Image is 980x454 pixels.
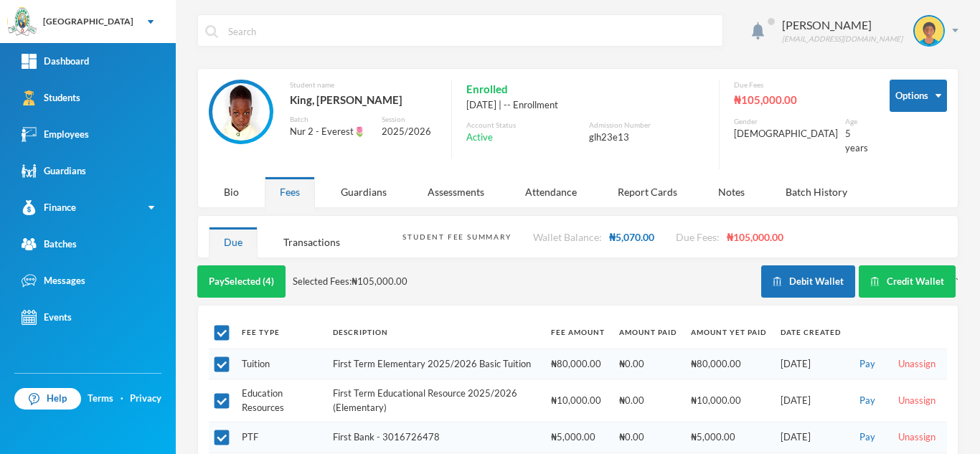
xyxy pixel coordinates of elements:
[466,98,705,113] div: [DATE] | -- Enrollment
[326,379,544,422] td: First Term Educational Resource 2025/2026 (Elementary)
[290,125,371,139] div: Nur 2 - Everest🌷
[782,34,903,44] div: [EMAIL_ADDRESS][DOMAIN_NAME]
[22,310,72,325] div: Events
[212,83,270,141] img: STUDENT
[544,379,612,422] td: ₦10,000.00
[130,392,161,406] a: Privacy
[544,349,612,379] td: ₦80,000.00
[894,356,940,372] button: Unassign
[855,430,880,445] button: Pay
[413,176,499,207] div: Assessments
[510,176,592,207] div: Attendance
[589,131,705,145] div: glh23e13
[773,316,848,349] th: Date Created
[88,392,113,406] a: Terms
[890,80,947,112] button: Options
[609,231,654,243] span: ₦5,070.00
[197,265,286,298] button: PaySelected (4)
[676,231,720,243] span: Due Fees:
[326,349,544,379] td: First Term Elementary 2025/2026 Basic Tuition
[915,16,943,45] img: STUDENT
[22,273,85,288] div: Messages
[22,127,89,142] div: Employees
[845,127,868,155] div: 5 years
[894,393,940,409] button: Unassign
[8,8,37,37] img: logo
[14,388,81,410] a: Help
[205,25,218,38] img: search
[761,265,958,298] div: `
[533,231,602,243] span: Wallet Balance:
[235,349,326,379] td: Tuition
[612,316,684,349] th: Amount Paid
[22,54,89,69] div: Dashboard
[684,316,773,349] th: Amount Yet Paid
[894,430,940,445] button: Unassign
[761,265,855,298] button: Debit Wallet
[326,422,544,453] td: First Bank - 3016726478
[684,379,773,422] td: ₦10,000.00
[22,90,80,105] div: Students
[209,227,258,257] div: Due
[382,114,437,125] div: Session
[603,176,692,207] div: Report Cards
[703,176,760,207] div: Notes
[382,125,437,139] div: 2025/2026
[22,237,77,252] div: Batches
[290,114,371,125] div: Batch
[22,164,86,179] div: Guardians
[734,127,838,141] div: [DEMOGRAPHIC_DATA]
[293,275,407,289] span: Selected Fees: ₦105,000.00
[859,265,956,298] button: Credit Wallet
[209,176,254,207] div: Bio
[773,349,848,379] td: [DATE]
[402,232,511,242] div: Student Fee Summary
[855,393,880,409] button: Pay
[544,316,612,349] th: Fee Amount
[773,422,848,453] td: [DATE]
[855,356,880,372] button: Pay
[235,422,326,453] td: PTF
[466,131,493,145] span: Active
[290,80,437,90] div: Student name
[227,15,715,47] input: Search
[268,227,355,257] div: Transactions
[544,422,612,453] td: ₦5,000.00
[612,349,684,379] td: ₦0.00
[589,120,705,131] div: Admission Number
[466,120,582,131] div: Account Status
[734,90,868,109] div: ₦105,000.00
[235,379,326,422] td: Education Resources
[845,116,868,127] div: Age
[22,200,76,215] div: Finance
[235,316,326,349] th: Fee Type
[326,316,544,349] th: Description
[782,16,903,34] div: [PERSON_NAME]
[121,392,123,406] div: ·
[734,80,868,90] div: Due Fees
[771,176,862,207] div: Batch History
[684,422,773,453] td: ₦5,000.00
[612,422,684,453] td: ₦0.00
[773,379,848,422] td: [DATE]
[734,116,838,127] div: Gender
[326,176,402,207] div: Guardians
[466,80,508,98] span: Enrolled
[265,176,315,207] div: Fees
[727,231,783,243] span: ₦105,000.00
[612,379,684,422] td: ₦0.00
[684,349,773,379] td: ₦80,000.00
[43,15,133,28] div: [GEOGRAPHIC_DATA]
[290,90,437,109] div: King, [PERSON_NAME]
